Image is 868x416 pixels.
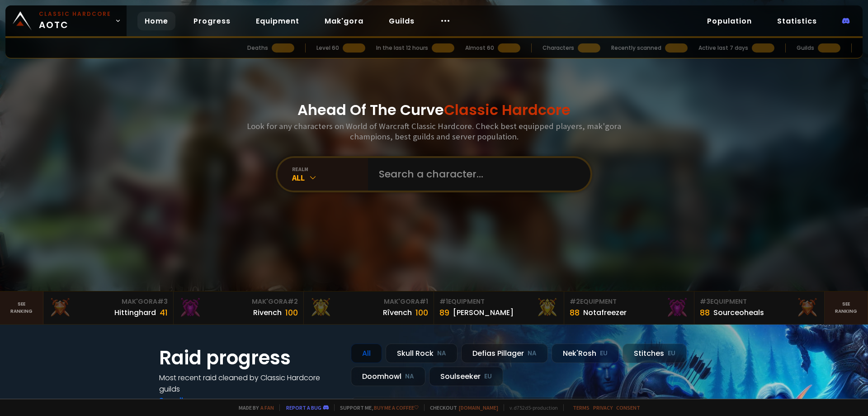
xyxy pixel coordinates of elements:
span: # 2 [570,297,580,306]
a: Mak'Gora#3Hittinghard41 [43,292,174,324]
div: [PERSON_NAME] [453,307,514,318]
div: In the last 12 hours [376,44,428,52]
div: All [292,172,368,183]
a: #2Equipment88Notafreezer [564,292,694,324]
div: Active last 7 days [698,44,748,52]
span: # 3 [157,297,168,306]
div: Notafreezer [583,307,627,318]
div: Recently scanned [611,44,661,52]
div: Nek'Rosh [552,344,619,363]
div: Sourceoheals [713,307,764,318]
div: Soulseeker [429,367,503,386]
input: Search a character... [373,158,580,191]
div: Rîvench [383,307,412,318]
h1: Ahead Of The Curve [297,99,571,121]
a: #3Equipment88Sourceoheals [694,292,825,324]
span: # 1 [420,297,428,306]
div: realm [292,166,368,172]
div: Equipment [700,297,819,306]
span: Classic Hardcore [444,100,571,120]
div: Level 60 [316,44,339,52]
a: Statistics [770,12,824,30]
a: Consent [616,404,640,411]
span: # 1 [439,297,448,306]
h3: Look for any characters on World of Warcraft Classic Hardcore. Check best equipped players, mak'g... [243,121,625,142]
div: Deaths [247,44,268,52]
small: EU [484,372,492,381]
div: All [351,344,382,363]
div: Rivench [253,307,282,318]
div: 89 [439,306,449,319]
small: NA [437,349,446,358]
span: v. d752d5 - production [504,404,558,411]
small: EU [668,349,675,358]
small: NA [528,349,537,358]
div: Guilds [797,44,814,52]
div: Skull Rock [386,344,458,363]
a: Population [700,12,759,30]
div: Defias Pillager [461,344,548,363]
a: Mak'gora [317,12,371,30]
a: Terms [573,404,590,411]
div: Stitches [623,344,687,363]
a: Home [137,12,175,30]
a: See all progress [159,395,218,406]
span: # 3 [700,297,710,306]
div: Doomhowl [351,367,425,386]
h4: Most recent raid cleaned by Classic Hardcore guilds [159,372,340,395]
div: 41 [160,306,168,319]
a: Buy me a coffee [374,404,419,411]
div: Almost 60 [465,44,494,52]
small: Classic Hardcore [39,10,111,18]
div: Characters [542,44,574,52]
h1: Raid progress [159,344,340,372]
a: Report a bug [286,404,321,411]
a: a fan [260,404,274,411]
div: Mak'Gora [309,297,428,306]
a: Mak'Gora#1Rîvench100 [304,292,434,324]
div: Mak'Gora [179,297,298,306]
a: Seeranking [825,292,868,324]
span: Checkout [424,404,498,411]
div: 88 [570,306,580,319]
a: Progress [186,12,238,30]
a: #1Equipment89[PERSON_NAME] [434,292,564,324]
div: 100 [285,306,298,319]
a: Mak'Gora#2Rivench100 [174,292,304,324]
div: Mak'Gora [49,297,168,306]
span: Support me, [334,404,419,411]
a: Privacy [593,404,613,411]
div: 100 [415,306,428,319]
a: Classic HardcoreAOTC [5,5,127,36]
a: Guilds [382,12,422,30]
span: Made by [233,404,274,411]
span: AOTC [39,10,111,32]
small: NA [405,372,414,381]
div: Equipment [439,297,558,306]
small: EU [600,349,608,358]
div: 88 [700,306,710,319]
a: [DOMAIN_NAME] [459,404,498,411]
div: Hittinghard [114,307,156,318]
div: Equipment [570,297,689,306]
span: # 2 [288,297,298,306]
a: Equipment [249,12,307,30]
